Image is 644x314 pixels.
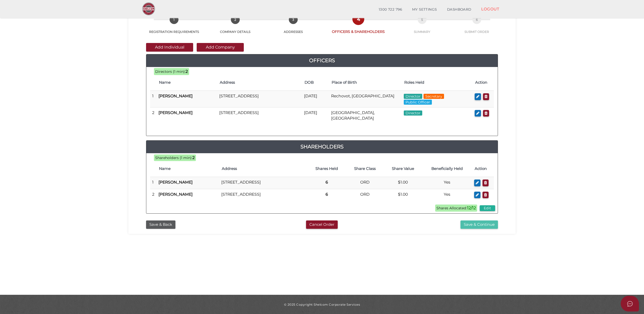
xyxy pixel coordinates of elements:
[480,205,495,211] button: Edit
[197,43,244,52] button: Add Company
[264,21,323,34] a: 3ADDRESSES
[132,302,512,307] div: © 2025 Copyright Shelcom Corporate Services
[387,167,419,171] h4: Share Value
[150,91,156,107] td: 1
[155,69,186,74] span: Directors (1 min):
[404,94,422,99] span: Director
[146,143,498,151] a: Shareholders
[219,189,308,201] td: [STREET_ADDRESS]
[460,220,498,229] button: Save & Continue
[305,80,327,85] h4: DOB
[384,189,422,201] td: $1.00
[475,167,491,171] h4: Action
[158,94,193,98] b: [PERSON_NAME]
[346,177,384,189] td: ORD
[192,155,195,160] b: 2
[435,205,477,212] span: Shares Allocated:
[323,20,394,34] a: 4OFFICERS & SHAREHOLDERS
[329,91,402,107] td: Rechovot, [GEOGRAPHIC_DATA]
[207,21,264,34] a: 2COMPANY DETAILS
[472,15,481,24] span: 6
[186,69,188,74] b: 2
[146,43,193,52] button: Add Individual
[424,94,444,99] span: Secretary
[329,107,402,124] td: [GEOGRAPHIC_DATA], [GEOGRAPHIC_DATA]
[422,189,472,201] td: Yes
[146,56,498,64] a: Officers
[141,21,207,34] a: 1REGISTRATION REQUIREMENTS
[348,167,381,171] h4: Share Class
[451,21,503,34] a: 6SUBMIT ORDER
[310,167,343,171] h4: Shares Held
[222,167,305,171] h4: Address
[306,220,338,229] button: Cancel Order
[326,180,328,185] b: 6
[326,192,328,197] b: 6
[289,15,298,24] span: 3
[146,220,175,229] button: Save & Back
[217,91,302,107] td: [STREET_ADDRESS]
[302,91,329,107] td: [DATE]
[217,107,302,124] td: [STREET_ADDRESS]
[159,167,217,171] h4: Name
[150,107,156,124] td: 2
[404,110,422,116] span: Director
[231,15,240,24] span: 2
[158,110,193,115] b: [PERSON_NAME]
[170,15,178,24] span: 1
[220,80,299,85] h4: Address
[621,296,639,311] button: Open asap
[476,4,504,14] a: LOGOUT
[158,192,193,197] b: [PERSON_NAME]
[384,177,422,189] td: $1.00
[354,15,363,24] span: 4
[346,189,384,201] td: ORD
[150,189,156,201] td: 2
[418,15,427,24] span: 5
[422,177,472,189] td: Yes
[374,5,407,15] a: 1300 722 796
[150,177,156,189] td: 1
[155,155,192,160] span: Shareholders (1 min):
[219,177,308,189] td: [STREET_ADDRESS]
[158,180,193,185] b: [PERSON_NAME]
[332,80,399,85] h4: Place of Birth
[302,107,329,124] td: [DATE]
[159,80,215,85] h4: Name
[467,206,476,210] b: 12/12
[442,5,476,15] a: DASHBOARD
[407,5,442,15] a: MY SETTINGS
[475,80,491,85] h4: Action
[425,167,470,171] h4: Beneficially Held
[394,21,450,34] a: 5SUMMARY
[404,80,470,85] h4: Roles Held
[404,100,432,105] span: Public Officer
